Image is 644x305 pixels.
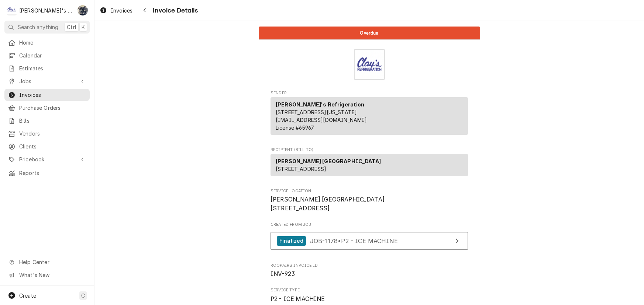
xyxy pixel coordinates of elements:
[7,5,17,15] div: Clay's Refrigeration's Avatar
[271,287,468,303] div: Service Type
[271,90,468,96] span: Sender
[4,49,90,62] a: Calendar
[4,75,90,87] a: Go to Jobs
[18,23,58,31] span: Search anything
[111,7,132,14] span: Invoices
[4,140,90,152] a: Clients
[271,147,468,179] div: Invoice Recipient
[19,104,86,112] span: Purchase Orders
[19,39,86,46] span: Home
[78,5,88,15] div: Sarah Bendele's Avatar
[19,258,85,266] span: Help Center
[67,23,76,31] span: Ctrl
[97,4,135,17] a: Invoices
[19,91,86,99] span: Invoices
[4,21,90,34] button: Search anythingCtrlK
[271,90,468,138] div: Invoice Sender
[271,295,325,302] span: P2 - ICE MACHINE
[271,97,468,135] div: Sender
[4,89,90,101] a: Invoices
[276,117,367,123] a: [EMAIL_ADDRESS][DOMAIN_NAME]
[271,195,468,213] span: Service Location
[277,236,306,246] div: Finalized
[276,109,357,115] span: [STREET_ADDRESS][US_STATE]
[139,4,151,16] button: Navigate back
[151,6,197,15] span: Invoice Details
[19,130,86,137] span: Vendors
[271,97,468,138] div: Sender
[271,222,468,253] div: Created From Job
[271,188,468,213] div: Service Location
[271,232,468,250] a: View Job
[4,256,90,268] a: Go to Help Center
[354,49,385,80] img: Logo
[19,77,75,85] span: Jobs
[19,271,85,279] span: What's New
[276,101,365,108] strong: [PERSON_NAME]'s Refrigeration
[81,292,85,299] span: C
[360,31,378,35] span: Overdue
[276,125,314,131] span: License # 65967
[310,237,398,244] span: JOB-1178 • P2 - ICE MACHINE
[19,292,36,299] span: Create
[4,62,90,74] a: Estimates
[271,263,468,278] div: Roopairs Invoice ID
[7,5,17,15] div: C
[4,167,90,179] a: Reports
[4,36,90,49] a: Home
[276,158,381,164] strong: [PERSON_NAME] [GEOGRAPHIC_DATA]
[4,115,90,127] a: Bills
[19,52,86,59] span: Calendar
[19,64,86,72] span: Estimates
[271,154,468,176] div: Recipient (Bill To)
[19,155,75,163] span: Pricebook
[271,295,468,304] span: Service Type
[259,27,480,39] div: Status
[271,188,468,194] span: Service Location
[271,287,468,293] span: Service Type
[271,154,468,179] div: Recipient (Bill To)
[19,117,86,125] span: Bills
[276,166,327,172] span: [STREET_ADDRESS]
[19,7,73,14] div: [PERSON_NAME]'s Refrigeration
[4,153,90,165] a: Go to Pricebook
[4,269,90,281] a: Go to What's New
[19,169,86,177] span: Reports
[19,143,86,150] span: Clients
[271,263,468,269] span: Roopairs Invoice ID
[4,102,90,114] a: Purchase Orders
[271,147,468,153] span: Recipient (Bill To)
[271,222,468,228] span: Created From Job
[78,5,88,15] div: SB
[271,270,468,278] span: Roopairs Invoice ID
[271,270,295,277] span: INV-923
[82,23,85,31] span: K
[271,196,385,212] span: [PERSON_NAME] [GEOGRAPHIC_DATA] [STREET_ADDRESS]
[4,127,90,140] a: Vendors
